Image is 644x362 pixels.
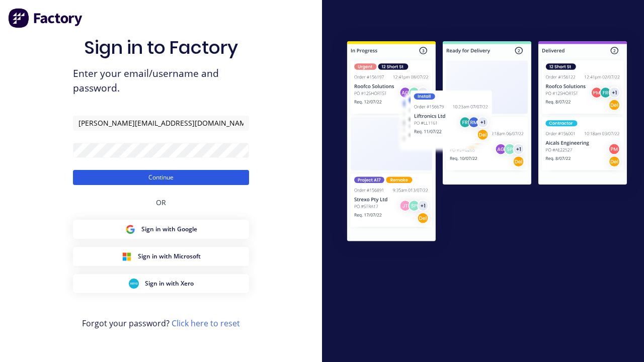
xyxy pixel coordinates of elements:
[141,225,197,234] span: Sign in with Google
[8,8,84,28] img: Factory
[73,247,249,266] button: Microsoft Sign inSign in with Microsoft
[129,279,139,289] img: Xero Sign in
[73,66,249,96] span: Enter your email/username and password.
[73,116,249,131] input: Email/Username
[138,252,201,261] span: Sign in with Microsoft
[73,170,249,185] button: Continue
[122,251,132,261] img: Microsoft Sign in
[125,224,135,234] img: Google Sign in
[82,317,240,329] span: Forgot your password?
[156,185,166,220] div: OR
[145,279,194,288] span: Sign in with Xero
[84,37,238,58] h1: Sign in to Factory
[330,26,644,259] img: Sign in
[73,274,249,293] button: Xero Sign inSign in with Xero
[73,220,249,239] button: Google Sign inSign in with Google
[172,318,240,329] a: Click here to reset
